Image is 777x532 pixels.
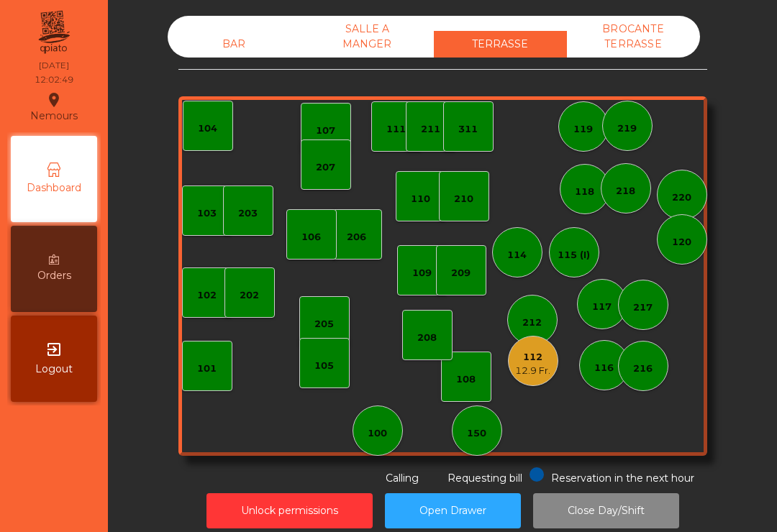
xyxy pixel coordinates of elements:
[533,493,679,528] button: Close Day/Shift
[617,121,637,136] div: 219
[206,493,373,528] button: Unlock permissions
[386,122,406,137] div: 111
[35,73,73,86] div: 12:02:49
[447,472,522,485] span: Requesting bill
[301,230,321,244] div: 106
[672,191,691,205] div: 220
[197,362,217,376] div: 101
[551,472,694,485] span: Reservation in the next hour
[316,124,335,138] div: 107
[633,301,653,315] div: 217
[522,316,542,330] div: 212
[515,350,550,364] div: 112
[35,362,73,377] span: Logout
[385,493,521,528] button: Open Drawer
[467,426,486,441] div: 150
[316,160,335,175] div: 207
[575,185,594,199] div: 118
[37,268,71,283] span: Orders
[567,16,700,58] div: BROCANTE TERRASSE
[633,362,653,376] div: 216
[314,317,334,331] div: 205
[507,248,527,262] div: 114
[454,192,473,206] div: 210
[573,122,593,137] div: 119
[301,16,434,58] div: SALLE A MANGER
[594,361,614,375] div: 116
[456,372,476,387] div: 108
[368,426,387,441] div: 100
[238,206,258,221] div: 203
[412,266,432,280] div: 109
[451,266,471,280] div: 209
[411,192,430,206] div: 110
[417,331,437,345] div: 208
[515,364,550,378] div: 12.9 Fr.
[592,300,612,314] div: 117
[39,59,69,72] div: [DATE]
[36,7,71,58] img: qpiato
[458,122,478,137] div: 311
[198,121,217,136] div: 104
[314,359,334,373] div: 105
[45,341,63,358] i: exit_to_app
[45,91,63,109] i: location_on
[168,31,301,58] div: BAR
[240,288,259,303] div: 202
[672,235,691,249] div: 120
[347,230,366,244] div: 206
[30,89,78,125] div: Nemours
[27,180,81,196] span: Dashboard
[197,288,217,303] div: 102
[197,206,217,221] div: 103
[434,31,567,58] div: TERRASSE
[616,184,635,198] div: 218
[386,472,419,485] span: Calling
[421,122,440,137] div: 211
[558,248,590,262] div: 115 (I)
